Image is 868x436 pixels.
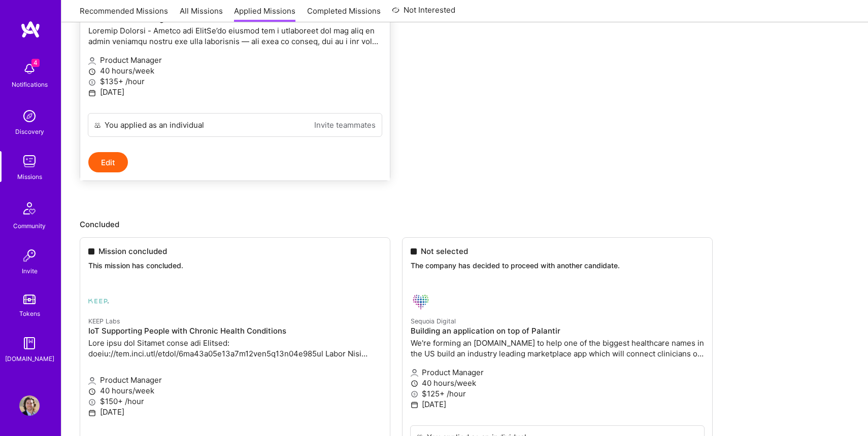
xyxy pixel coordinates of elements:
[88,152,128,172] button: Edit
[180,6,223,22] a: All Missions
[234,6,295,22] a: Applied Missions
[5,353,54,364] div: [DOMAIN_NAME]
[13,221,46,231] div: Community
[88,57,96,65] i: icon Applicant
[19,106,40,126] img: discovery
[88,25,382,47] p: Loremip Dolorsi - Ametco adi ElitSe’do eiusmod tem i utlaboreet dol mag aliq en admin veniamqu no...
[88,87,382,97] p: [DATE]
[88,89,96,97] i: icon Calendar
[31,59,40,67] span: 4
[19,395,40,416] img: User Avatar
[17,196,42,221] img: Community
[88,68,96,76] i: icon Clock
[23,295,36,304] img: tokens
[392,4,455,22] a: Not Interested
[19,333,40,353] img: guide book
[80,219,850,230] p: Concluded
[19,245,40,266] img: Invite
[88,76,382,87] p: $135+ /hour
[314,120,376,130] a: Invite teammates
[19,308,40,319] div: Tokens
[88,65,382,76] p: 40 hours/week
[12,79,48,90] div: Notifications
[17,171,42,182] div: Missions
[307,6,381,22] a: Completed Missions
[105,120,204,130] div: You applied as an individual
[17,395,42,416] a: User Avatar
[88,79,96,86] i: icon MoneyGray
[88,55,382,65] p: Product Manager
[20,20,41,39] img: logo
[19,59,40,79] img: bell
[22,266,38,276] div: Invite
[15,126,44,137] div: Discovery
[80,6,168,22] a: Recommended Missions
[19,151,40,171] img: teamwork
